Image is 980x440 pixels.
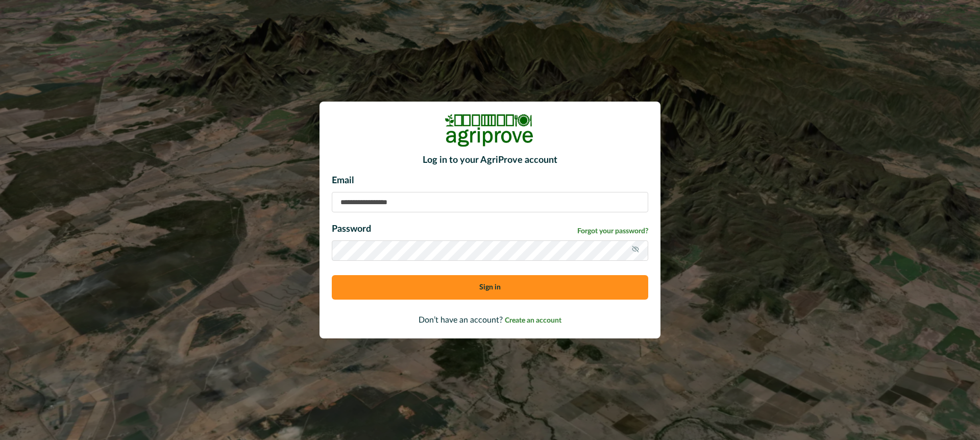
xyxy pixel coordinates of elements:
[505,317,561,324] span: Create an account
[332,155,648,166] h2: Log in to your AgriProve account
[505,316,561,324] a: Create an account
[332,314,648,326] p: Don’t have an account?
[332,174,648,188] p: Email
[444,114,536,147] img: Logo Image
[332,275,648,300] button: Sign in
[332,223,371,236] p: Password
[577,226,648,237] a: Forgot your password?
